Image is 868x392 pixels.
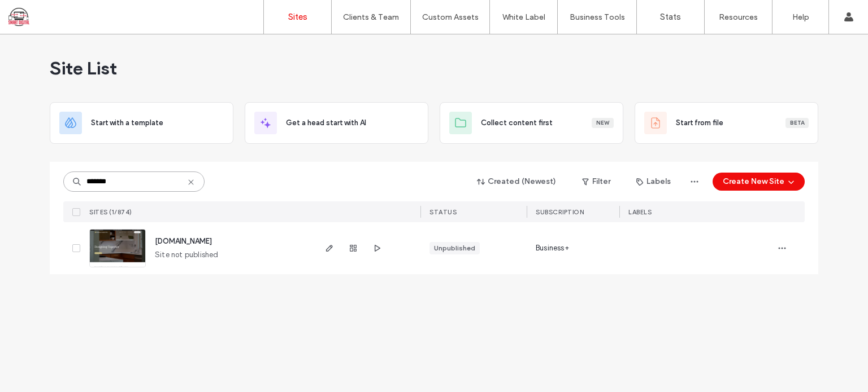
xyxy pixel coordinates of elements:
div: Collect content firstNew [440,102,623,144]
div: Unpublished [434,243,475,253]
span: Start with a template [91,117,163,129]
span: Site List [50,57,117,80]
label: Sites [288,12,307,22]
div: New [592,118,614,128]
span: Start from file [676,117,723,129]
span: Site not published [155,249,219,261]
div: Beta [785,118,809,128]
button: Labels [626,173,681,191]
span: Business+ [536,243,569,254]
button: Filter [571,173,622,191]
label: Clients & Team [343,12,399,22]
label: Business Tools [570,12,625,22]
label: Help [792,12,809,22]
div: Start with a template [50,102,233,144]
span: STATUS [429,208,457,216]
button: Created (Newest) [467,173,566,191]
label: Custom Assets [422,12,479,22]
span: SITES (1/874) [89,208,132,216]
label: Resources [719,12,758,22]
div: Start from fileBeta [635,102,818,144]
span: Get a head start with AI [286,117,366,129]
span: Collect content first [481,117,553,129]
a: [DOMAIN_NAME] [155,237,212,245]
label: White Label [502,12,545,22]
label: Stats [660,12,681,22]
div: Get a head start with AI [245,102,428,144]
span: SUBSCRIPTION [536,208,584,216]
button: Create New Site [713,173,805,191]
span: LABELS [628,208,652,216]
span: Help [25,8,49,18]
